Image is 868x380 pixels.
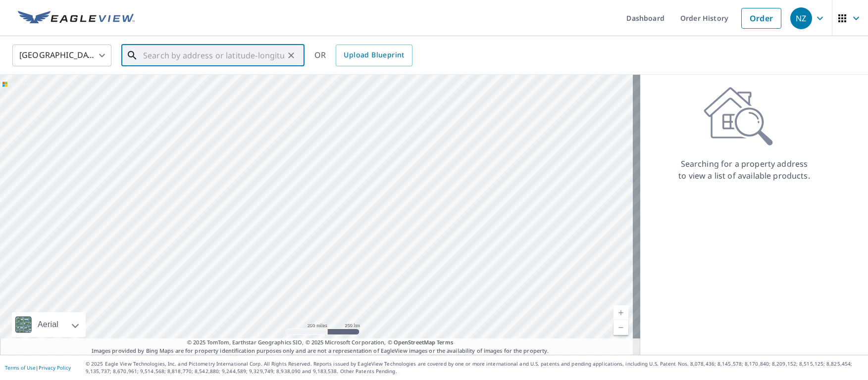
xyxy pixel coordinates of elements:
a: Terms [437,338,453,346]
a: OpenStreetMap [394,338,435,346]
a: Privacy Policy [39,364,71,371]
a: Terms of Use [5,364,36,371]
a: Current Level 5, Zoom Out [613,320,628,335]
img: EV Logo [18,11,135,26]
a: Current Level 5, Zoom In [613,305,628,320]
a: Order [741,8,781,29]
p: | [5,365,71,371]
button: Clear [284,48,298,62]
div: Aerial [35,312,61,337]
span: Upload Blueprint [344,49,404,61]
a: Upload Blueprint [336,45,412,66]
div: OR [314,45,412,66]
div: Aerial [12,312,86,337]
span: © 2025 TomTom, Earthstar Geographics SIO, © 2025 Microsoft Corporation, © [187,338,453,347]
p: Searching for a property address to view a list of available products. [678,158,811,182]
div: [GEOGRAPHIC_DATA] [12,42,111,69]
p: © 2025 Eagle View Technologies, Inc. and Pictometry International Corp. All Rights Reserved. Repo... [86,360,863,375]
div: NZ [790,7,812,29]
input: Search by address or latitude-longitude [143,42,284,69]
